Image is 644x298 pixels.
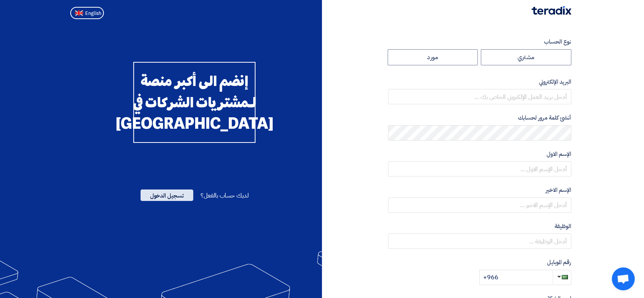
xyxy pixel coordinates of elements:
[388,233,571,249] input: أدخل الوظيفة ...
[388,258,571,267] label: رقم الموبايل
[388,37,571,46] label: نوع الحساب
[388,161,571,177] input: أدخل الإسم الاول ...
[388,113,571,122] label: أنشئ كلمة مرور لحسابك
[388,198,571,213] input: أدخل الإسم الاخير ...
[479,270,553,285] input: أدخل رقم الموبايل ...
[133,62,256,143] div: إنضم الى أكبر منصة لـمشتريات الشركات في [GEOGRAPHIC_DATA]
[388,89,571,104] input: أدخل بريد العمل الإلكتروني الخاص بك ...
[141,191,193,200] a: تسجيل الدخول
[388,222,571,231] label: الوظيفة
[481,49,571,65] label: مشتري
[70,7,104,19] button: English
[388,186,571,194] label: الإسم الاخير
[612,267,635,290] div: Open chat
[388,150,571,159] label: الإسم الاول
[388,78,571,86] label: البريد الإلكتروني
[86,11,102,16] span: English
[532,6,571,15] img: Teradix logo
[141,189,193,201] span: تسجيل الدخول
[201,191,248,200] span: لديك حساب بالفعل؟
[388,49,478,65] label: مورد
[75,10,83,16] img: en-US.png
